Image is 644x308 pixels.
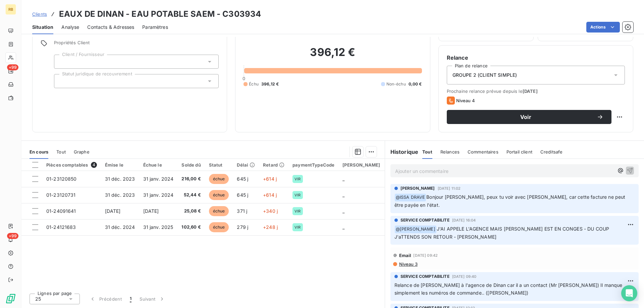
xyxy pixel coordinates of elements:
span: échue [209,190,229,200]
div: Pièces comptables [46,162,97,168]
span: 396,12 € [261,81,279,87]
img: Logo LeanPay [5,293,16,304]
span: VIR [294,193,301,197]
span: échue [209,206,229,216]
span: En cours [30,149,48,155]
div: [PERSON_NAME] [342,162,380,168]
span: 645 j [237,176,248,182]
span: VIR [294,209,301,213]
span: 645 j [237,192,248,198]
span: 0 [243,76,245,81]
span: Situation [32,24,53,30]
span: J'AI APPELE L'AGENCE MAIS [PERSON_NAME] EST EN CONGES - DU COUP J'aTTENDS SON RETOUR - [PERSON_NAME] [394,226,611,240]
div: Solde dû [181,162,201,168]
span: 01-23120850 [46,176,77,182]
span: Relance de [PERSON_NAME] à l'agence de Dinan car il a un contact (Mr [PERSON_NAME]) Il manque sim... [394,282,624,296]
span: échue [209,222,229,232]
span: 279 j [237,224,248,230]
div: Échue le [143,162,174,168]
span: Clients [32,11,47,17]
span: VIR [294,177,301,181]
span: [DATE] 11:02 [438,186,461,190]
h2: 396,12 € [244,46,422,66]
span: 31 janv. 2025 [143,224,173,230]
button: Précédent [85,292,126,306]
span: 31 janv. 2024 [143,192,174,198]
div: Open Intercom Messenger [621,285,637,301]
h6: Relance [447,54,625,62]
span: Niveau 3 [398,261,418,267]
div: Délai [237,162,255,168]
a: Clients [32,11,47,17]
div: Émise le [105,162,135,168]
span: +99 [7,233,18,239]
span: [DATE] [105,208,121,214]
span: 31 déc. 2023 [105,176,135,182]
span: 25,08 € [181,208,201,214]
button: Suivant [136,292,169,306]
span: [DATE] 09:42 [413,253,438,257]
span: échue [209,174,229,184]
span: Contacts & Adresses [87,24,134,30]
span: [DATE] [523,88,538,94]
span: Commentaires [468,149,498,155]
span: SERVICE COMPTABILITE [400,217,449,223]
span: Creditsafe [540,149,563,155]
span: [DATE] 16:04 [452,218,476,222]
span: Non-échu [386,81,406,87]
span: Échu [249,81,259,87]
span: _ [342,176,344,182]
input: Ajouter une valeur [60,78,65,84]
span: 0,00 € [409,81,422,87]
span: 102,60 € [181,224,201,231]
span: 52,44 € [181,192,201,198]
span: Portail client [506,149,532,155]
span: +99 [7,64,18,70]
span: Graphe [74,149,90,155]
span: Voir [455,114,597,120]
span: Bonjour [PERSON_NAME], peux tu voir avec [PERSON_NAME], car cette facture ne peut être payée en l... [394,194,627,208]
span: 216,00 € [181,176,201,182]
span: 01-24121683 [46,224,76,230]
span: GROUPE 2 (CLIENT SIMPLE) [452,72,517,78]
span: [DATE] [143,208,159,214]
div: Statut [209,162,229,168]
h6: Historique [385,148,419,156]
span: 01-24091641 [46,208,76,214]
span: @ ISSA DRAVE [395,194,426,201]
span: Relances [440,149,460,155]
span: +248 j [263,224,278,230]
span: Paramètres [142,24,168,30]
span: Propriétés Client [54,40,219,49]
span: Tout [56,149,66,155]
span: VIR [294,225,301,229]
input: Ajouter une valeur [60,59,65,65]
span: [DATE] 09:40 [452,274,477,279]
span: Analyse [61,24,79,30]
span: 31 janv. 2024 [143,176,174,182]
span: Email [399,253,412,258]
span: +614 j [263,176,277,182]
span: SERVICE COMPTABILITE [400,273,449,280]
span: Prochaine relance prévue depuis le [447,88,625,94]
div: Retard [263,162,284,168]
span: @ [PERSON_NAME] [395,226,436,233]
span: 371 j [237,208,247,214]
span: 25 [35,296,41,302]
button: 1 [126,292,136,306]
button: Actions [586,22,620,33]
span: 31 déc. 2024 [105,224,135,230]
span: _ [342,208,344,214]
div: RB [5,4,16,15]
span: _ [342,192,344,198]
span: Tout [422,149,432,155]
span: [PERSON_NAME] [400,185,435,191]
span: Niveau 4 [456,98,475,103]
h3: EAUX DE DINAN - EAU POTABLE SAEM - C303934 [59,8,261,20]
span: +340 j [263,208,278,214]
div: paymentTypeCode [292,162,334,168]
span: _ [342,224,344,230]
span: +614 j [263,192,277,198]
span: 4 [91,162,97,168]
button: Voir [447,110,611,124]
